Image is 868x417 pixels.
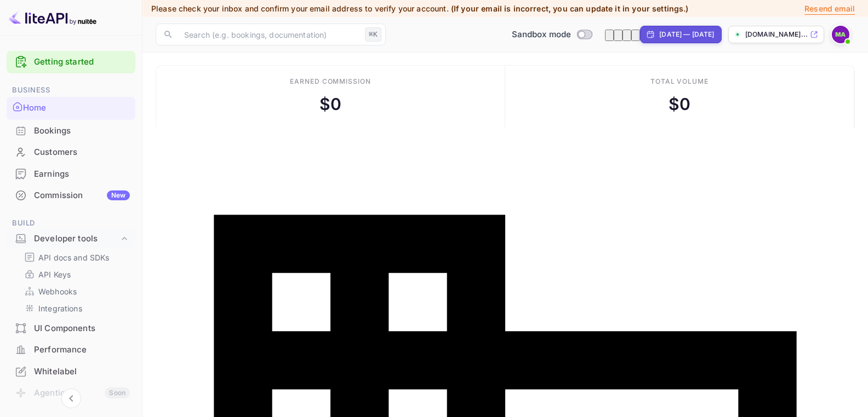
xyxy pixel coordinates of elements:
[24,303,127,314] a: Integrations
[24,286,127,297] a: Webhooks
[20,250,131,265] div: API docs and SDKs
[7,318,135,338] a: UI Components
[7,51,135,73] div: Getting started
[623,30,631,41] button: Go to next time period
[7,120,135,142] div: Bookings
[61,389,81,408] button: Collapse navigation
[38,252,110,263] p: API docs and SDKs
[151,4,449,13] span: Please check your inbox and confirm your email address to verify your account.
[7,97,135,119] a: Home
[24,252,127,263] a: API docs and SDKs
[9,9,96,26] img: LiteAPI logo
[7,120,135,141] a: Bookings
[20,300,131,316] div: Integrations
[38,303,82,314] p: Integrations
[7,185,135,206] div: CommissionNew
[20,283,131,299] div: Webhooks
[7,229,135,248] div: Developer tools
[20,267,131,282] div: API Keys
[7,185,135,205] a: CommissionNew
[7,164,135,184] a: Earnings
[7,361,135,381] a: Whitelabel
[24,269,127,280] a: API Keys
[7,339,135,360] a: Performance
[7,217,135,229] span: Build
[34,189,130,202] div: Commission
[319,92,341,117] div: $ 0
[7,164,135,185] div: Earnings
[605,30,614,41] button: Go to previous time period
[7,97,135,120] div: Home
[34,366,130,378] div: Whitelabel
[34,344,130,356] div: Performance
[650,77,709,86] div: Total volume
[290,77,371,86] div: Earned commission
[669,92,690,117] div: $ 0
[7,84,135,96] span: Business
[832,26,849,43] img: Marina Atesle
[631,30,640,41] button: Zoom out time range
[34,125,130,137] div: Bookings
[659,30,714,39] div: [DATE] — [DATE]
[23,102,130,114] div: Home
[512,28,572,41] span: Sandbox mode
[7,318,135,339] div: UI Components
[178,24,361,45] input: Search (e.g. bookings, documentation)
[365,27,381,42] div: ⌘K
[107,190,130,200] div: New
[507,28,597,41] div: Switch to Production mode
[38,269,71,280] p: API Keys
[7,142,135,162] a: Customers
[34,322,130,335] div: UI Components
[34,56,130,68] a: Getting started
[38,286,77,297] p: Webhooks
[745,30,808,39] p: [DOMAIN_NAME]...
[34,146,130,159] div: Customers
[7,361,135,383] div: Whitelabel
[614,30,623,41] button: Edit date range
[34,168,130,181] div: Earnings
[7,142,135,163] div: Customers
[34,233,119,245] div: Developer tools
[451,4,689,13] span: (If your email is incorrect, you can update it in your settings.)
[804,3,855,15] p: Resend email
[7,339,135,361] div: Performance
